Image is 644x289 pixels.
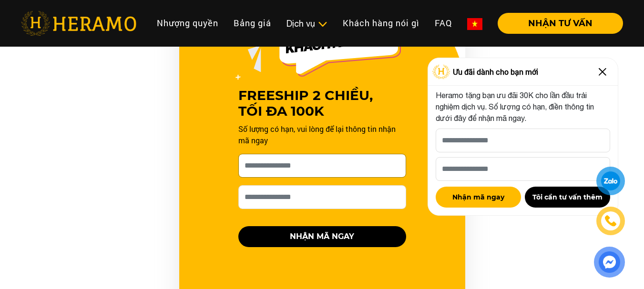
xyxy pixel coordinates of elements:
img: phone-icon [605,216,616,226]
button: NHẬN MÃ NGAY [238,226,406,247]
h3: FREESHIP 2 CHIỀU, TỐI ĐA 100K [238,88,406,120]
a: Bảng giá [226,13,279,33]
span: Ưu đãi dành cho bạn mới [453,66,538,78]
a: Nhượng quyền [149,13,226,33]
a: NHẬN TƯ VẤN [490,19,623,28]
img: vn-flag.png [467,18,482,30]
button: Tôi cần tư vấn thêm [525,187,610,208]
button: Nhận mã ngay [436,187,521,208]
a: phone-icon [598,208,624,234]
img: Close [595,64,610,80]
a: Khách hàng nói gì [335,13,427,33]
img: subToggleIcon [317,20,327,29]
p: Heramo tặng bạn ưu đãi 30K cho lần đầu trải nghiệm dịch vụ. Số lượng có hạn, điền thông tin dưới ... [436,90,610,124]
p: Số lượng có hạn, vui lòng để lại thông tin nhận mã ngay [238,123,406,146]
a: FAQ [427,13,460,33]
div: Dịch vụ [286,17,327,30]
img: Logo [432,65,450,79]
img: heramo-logo.png [21,11,136,36]
button: NHẬN TƯ VẤN [498,13,623,34]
